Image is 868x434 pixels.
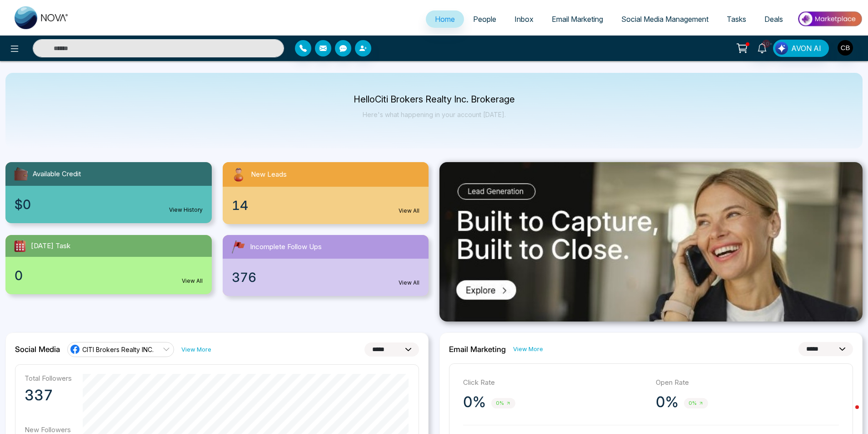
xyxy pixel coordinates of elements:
span: People [473,15,496,24]
p: 0% [463,393,486,411]
img: followUps.svg [230,239,246,255]
span: Incomplete Follow Ups [250,242,322,252]
a: Tasks [718,10,755,28]
p: 0% [656,393,678,411]
span: Deals [764,15,783,24]
img: newLeads.svg [230,166,247,183]
img: todayTask.svg [13,239,27,253]
span: Social Media Management [621,15,708,24]
iframe: Intercom live chat [837,403,859,425]
span: 0% [684,398,708,408]
span: 10+ [762,40,770,48]
p: Open Rate [656,378,839,388]
a: View More [513,345,543,353]
h2: Email Marketing [449,345,506,354]
span: New Leads [251,169,287,180]
p: New Followers [25,425,72,434]
img: . [439,162,863,322]
span: [DATE] Task [31,241,70,251]
img: Nova CRM Logo [15,6,69,29]
p: Here's what happening in your account [DATE]. [354,111,515,118]
p: Hello Citi Brokers Realty Inc. Brokerage [354,96,515,103]
a: New Leads14View All [217,162,434,224]
img: User Avatar [838,40,853,56]
img: Market-place.gif [797,9,863,29]
span: 14 [232,196,248,215]
span: 376 [232,268,256,287]
span: Home [435,15,455,24]
a: People [464,10,505,28]
img: availableCredit.svg [13,166,29,182]
a: Incomplete Follow Ups376View All [217,235,434,296]
span: CITI Brokers Realty INC. [82,345,154,354]
a: View All [399,279,419,287]
h2: Social Media [15,345,60,354]
span: Available Credit [33,169,81,179]
img: Lead Flow [775,42,788,55]
button: AVON AI [773,40,829,57]
a: Deals [755,10,792,28]
a: View All [399,207,419,215]
a: View History [169,206,203,214]
a: Email Marketing [543,10,612,28]
a: Home [426,10,464,28]
span: AVON AI [791,43,821,54]
p: Total Followers [25,374,72,383]
p: 337 [25,386,72,404]
span: Email Marketing [552,15,603,24]
a: View More [181,345,211,354]
a: Social Media Management [612,10,718,28]
a: 10+ [751,40,773,56]
p: Click Rate [463,378,647,388]
span: Tasks [727,15,746,24]
a: View All [182,277,203,285]
span: 0% [491,398,515,408]
span: Inbox [514,15,534,24]
span: 0 [15,266,23,285]
span: $0 [15,195,31,214]
a: Inbox [505,10,543,28]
